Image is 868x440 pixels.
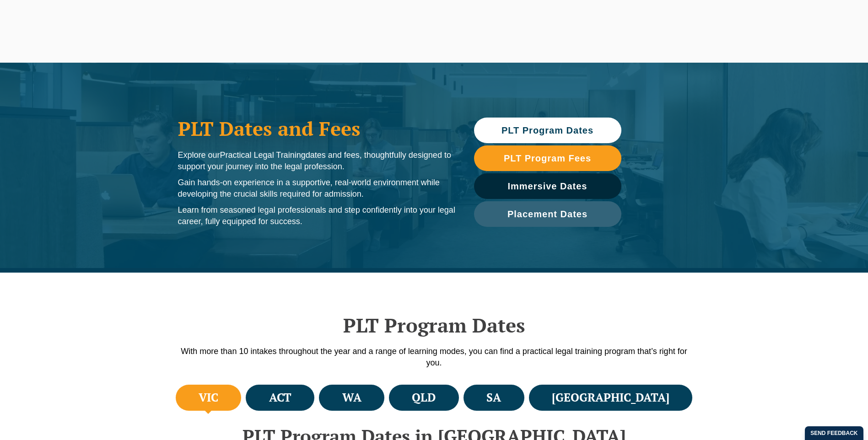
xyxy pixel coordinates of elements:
[178,204,456,227] p: Learn from seasoned legal professionals and step confidently into your legal career, fully equipp...
[173,314,695,337] h2: PLT Program Dates
[504,154,591,163] span: PLT Program Fees
[501,126,593,135] span: PLT Program Dates
[199,390,218,405] h4: VIC
[474,201,621,227] a: Placement Dates
[178,150,456,172] p: Explore our dates and fees, thoughtfully designed to support your journey into the legal profession.
[474,118,621,143] a: PLT Program Dates
[552,390,669,405] h4: [GEOGRAPHIC_DATA]
[508,182,588,191] span: Immersive Dates
[178,177,456,200] p: Gain hands-on experience in a supportive, real-world environment while developing the crucial ski...
[486,390,501,405] h4: SA
[269,390,291,405] h4: ACT
[173,346,695,369] p: With more than 10 intakes throughout the year and a range of learning modes, you can find a pract...
[412,390,436,405] h4: QLD
[178,117,456,140] h1: PLT Dates and Fees
[220,150,306,160] span: Practical Legal Training
[474,145,621,171] a: PLT Program Fees
[342,390,361,405] h4: WA
[474,173,621,199] a: Immersive Dates
[507,209,588,219] span: Placement Dates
